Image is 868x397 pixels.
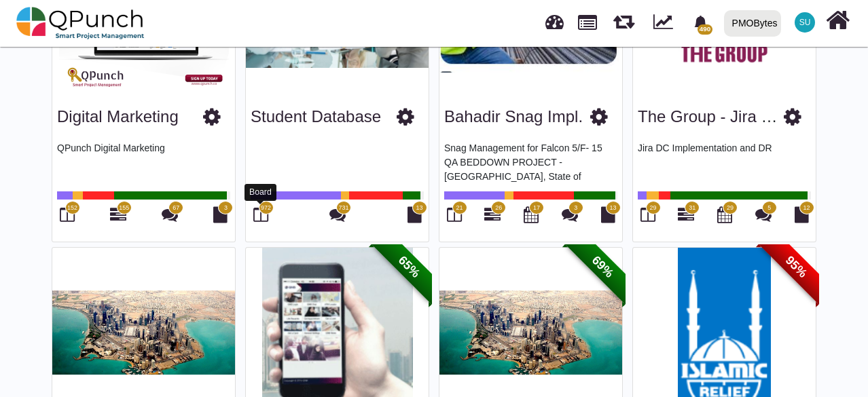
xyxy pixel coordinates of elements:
[173,204,179,213] span: 67
[678,212,694,223] a: 31
[251,107,381,127] h3: Student Database
[826,7,850,33] i: Home
[786,1,823,44] a: SU
[444,107,583,127] h3: Bahadir Snag Impl.
[698,24,712,35] span: 490
[689,204,695,213] span: 31
[562,206,578,223] i: Punch Discussions
[638,107,784,126] a: The Group - Jira DC
[57,141,230,182] p: QPunch Digital Marketing
[162,206,178,223] i: Punch Discussions
[329,206,346,223] i: Punch Discussions
[57,107,179,126] a: Digital Marketing
[732,12,778,35] div: PMOBytes
[640,206,655,223] i: Board
[447,206,462,223] i: Board
[613,7,634,29] span: Iteration
[727,204,734,213] span: 29
[524,206,539,223] i: Calendar
[456,204,463,213] span: 21
[444,141,617,182] p: Snag Management for Falcon 5/F- 15 QA BEDDOWN PROJECT - [GEOGRAPHIC_DATA], State of [GEOGRAPHIC_D...
[693,16,708,30] svg: bell fill
[484,206,501,223] i: Gantt
[533,204,540,213] span: 17
[767,204,771,213] span: 5
[638,107,784,127] h3: The Group - Jira DC
[795,12,815,33] span: Safi Ullah
[678,206,694,223] i: Gantt
[16,3,145,43] img: qpunch-sp.fa6292f.png
[803,204,810,213] span: 12
[484,212,501,223] a: 26
[609,204,616,213] span: 13
[717,206,732,223] i: Calendar
[60,206,75,223] i: Board
[759,229,834,304] span: 95%
[110,212,126,223] a: 155
[601,206,615,223] i: Document Library
[574,204,577,213] span: 3
[57,107,179,127] h3: Digital Marketing
[495,204,502,213] span: 26
[110,206,126,223] i: Gantt
[245,184,276,201] div: Board
[647,1,685,45] div: Dynamic Report
[224,204,228,213] span: 3
[795,206,809,223] i: Document Library
[685,1,719,43] a: bell fill490
[565,229,640,304] span: 69%
[119,204,129,213] span: 155
[718,1,786,45] a: PMOBytes
[444,107,583,126] a: Bahadir Snag Impl.
[755,206,772,223] i: Punch Discussions
[372,229,447,304] span: 65%
[638,141,811,182] p: Jira DC Implementation and DR
[213,206,228,223] i: Document Library
[408,206,422,223] i: Document Library
[578,9,597,30] span: Projects
[251,107,381,126] a: Student Database
[545,8,564,29] span: Dashboard
[649,204,656,213] span: 29
[416,204,422,213] span: 13
[689,10,712,35] div: Notification
[67,204,77,213] span: 152
[261,204,271,213] span: 972
[799,18,811,26] span: SU
[338,204,348,213] span: 731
